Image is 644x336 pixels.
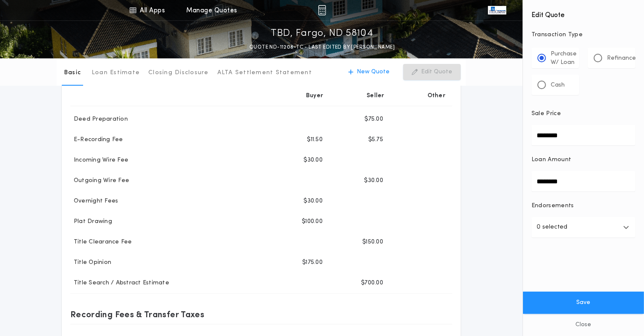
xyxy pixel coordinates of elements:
[217,69,312,77] p: ALTA Settlement Statement
[340,64,398,80] button: New Quote
[271,27,373,41] p: TBD, Fargo, ND 58104
[70,279,169,287] p: Title Search / Abstract Estimate
[92,69,140,77] p: Loan Estimate
[531,202,635,210] p: Endorsements
[148,69,209,77] p: Closing Disclosure
[70,136,123,144] p: E-Recording Fee
[307,136,323,144] p: $11.50
[70,115,128,124] p: Deed Preparation
[537,222,567,232] p: 0 selected
[70,238,132,246] p: Title Clearance Fee
[70,307,204,321] p: Recording Fees & Transfer Taxes
[306,92,323,100] p: Buyer
[551,50,577,67] p: Purchase W/ Loan
[403,64,461,80] button: Edit Quote
[364,115,383,124] p: $75.00
[488,6,506,14] img: vs-icon
[427,92,445,100] p: Other
[531,125,635,145] input: Sale Price
[531,171,635,191] input: Loan Amount
[302,217,323,226] p: $100.00
[357,68,390,76] p: New Quote
[531,5,635,20] h4: Edit Quote
[531,110,561,118] p: Sale Price
[64,69,81,77] p: Basic
[302,258,323,267] p: $175.00
[523,292,644,314] button: Save
[607,54,636,63] p: Refinance
[70,217,112,226] p: Plat Drawing
[70,258,111,267] p: Title Opinion
[318,5,326,15] img: img
[367,92,384,100] p: Seller
[364,177,383,185] p: $30.00
[303,197,323,206] p: $30.00
[551,81,565,90] p: Cash
[368,136,383,144] p: $5.75
[249,43,395,52] p: QUOTE ND-11208-TC - LAST EDITED BY [PERSON_NAME]
[70,177,129,185] p: Outgoing Wire Fee
[523,314,644,336] button: Close
[531,31,635,39] p: Transaction Type
[361,279,383,287] p: $700.00
[421,68,452,76] p: Edit Quote
[303,156,323,165] p: $30.00
[531,217,635,238] button: 0 selected
[70,197,118,206] p: Overnight Fees
[531,156,572,164] p: Loan Amount
[362,238,383,246] p: $150.00
[70,156,128,165] p: Incoming Wire Fee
